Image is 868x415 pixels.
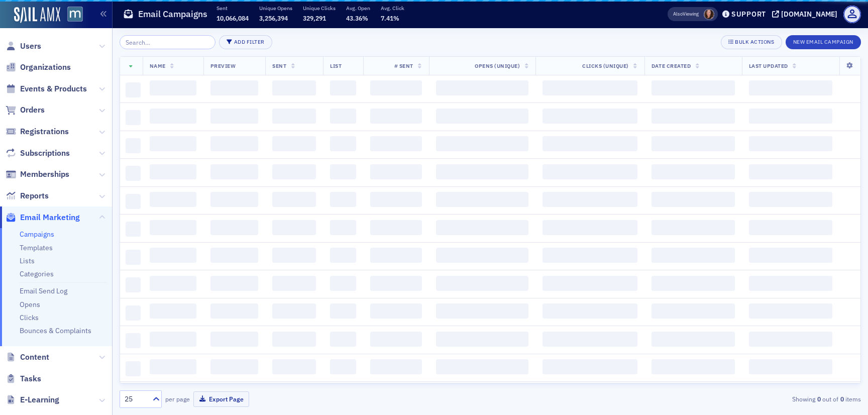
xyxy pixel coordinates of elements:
span: ‌ [272,109,316,124]
span: ‌ [749,248,832,263]
span: ‌ [542,136,637,151]
span: ‌ [370,109,422,124]
span: 10,066,084 [216,14,249,22]
p: Sent [216,5,249,12]
label: per page [165,394,190,403]
span: ‌ [436,332,529,347]
span: ‌ [542,303,637,319]
span: ‌ [542,332,637,347]
span: Tasks [20,373,41,384]
span: ‌ [330,80,356,95]
a: Clicks [20,313,39,322]
span: ‌ [126,250,141,265]
span: Organizations [20,62,71,73]
span: ‌ [749,303,832,319]
span: ‌ [150,80,196,95]
span: ‌ [272,276,316,291]
span: ‌ [370,220,422,235]
button: Bulk Actions [721,35,782,49]
span: ‌ [330,164,356,179]
span: ‌ [436,359,529,374]
span: Name [150,62,166,69]
span: ‌ [210,192,258,207]
a: Opens [20,300,40,309]
span: ‌ [126,110,141,125]
span: Date Created [652,62,691,69]
span: ‌ [436,276,529,291]
span: ‌ [652,220,735,235]
span: ‌ [210,136,258,151]
span: ‌ [652,332,735,347]
span: ‌ [210,276,258,291]
span: ‌ [542,276,637,291]
span: # Sent [394,62,413,69]
span: ‌ [436,109,529,124]
div: Bulk Actions [735,39,774,45]
p: Unique Clicks [303,5,336,12]
span: Clicks (Unique) [582,62,629,69]
span: ‌ [126,277,141,292]
span: ‌ [150,192,196,207]
span: ‌ [272,80,316,95]
a: Email Send Log [20,286,67,295]
span: ‌ [370,192,422,207]
span: ‌ [150,164,196,179]
span: ‌ [652,164,735,179]
span: Orders [20,105,45,116]
span: ‌ [542,359,637,374]
span: ‌ [749,109,832,124]
p: Avg. Open [346,5,370,12]
span: ‌ [150,359,196,374]
span: ‌ [652,192,735,207]
span: ‌ [330,192,356,207]
span: Subscriptions [20,148,70,159]
span: Memberships [20,169,69,180]
span: ‌ [652,80,735,95]
span: Last Updated [749,62,788,69]
span: ‌ [126,194,141,209]
button: New Email Campaign [786,35,861,49]
input: Search… [120,35,215,49]
span: ‌ [150,332,196,347]
span: ‌ [370,303,422,319]
span: Natalie Antonakas [704,9,714,20]
span: 7.41% [381,14,399,22]
span: ‌ [150,276,196,291]
span: ‌ [330,136,356,151]
span: ‌ [436,80,529,95]
div: 25 [125,394,147,404]
span: ‌ [542,248,637,263]
span: ‌ [652,136,735,151]
span: List [330,62,342,69]
a: Registrations [6,126,69,137]
div: [DOMAIN_NAME] [781,10,837,19]
span: ‌ [126,82,141,97]
span: Events & Products [20,83,87,94]
img: SailAMX [14,7,60,23]
span: ‌ [272,164,316,179]
span: ‌ [150,109,196,124]
button: Add Filter [219,35,272,49]
a: Tasks [6,373,41,384]
span: ‌ [126,138,141,153]
a: Events & Products [6,83,87,94]
span: ‌ [436,136,529,151]
span: ‌ [150,248,196,263]
span: ‌ [542,192,637,207]
span: ‌ [542,80,637,95]
a: Content [6,352,49,363]
img: SailAMX [67,7,83,22]
div: Showing out of items [621,394,861,403]
span: ‌ [330,220,356,235]
span: ‌ [210,359,258,374]
a: Email Marketing [6,212,80,223]
span: ‌ [272,248,316,263]
span: Preview [210,62,236,69]
span: ‌ [330,303,356,319]
a: Users [6,41,41,52]
span: ‌ [370,332,422,347]
span: ‌ [370,359,422,374]
span: Sent [272,62,286,69]
a: New Email Campaign [786,37,861,46]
